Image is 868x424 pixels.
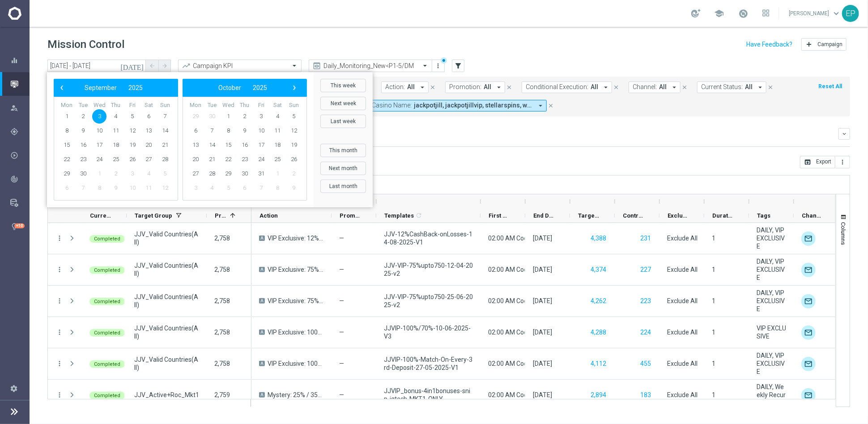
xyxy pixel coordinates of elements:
[55,328,64,336] i: more_vert
[287,138,301,152] span: 19
[205,181,219,195] span: 4
[10,175,18,183] i: track_changes
[418,83,426,91] i: arrow_drop_down
[415,212,422,219] i: refresh
[10,199,29,207] div: Data Studio
[140,102,157,109] th: weekday
[801,263,816,277] img: Optimail
[238,167,252,181] span: 30
[285,102,302,109] th: weekday
[76,152,90,167] span: 23
[76,138,90,152] span: 16
[639,233,652,244] button: 231
[495,83,503,91] i: arrow_drop_down
[141,167,156,181] span: 4
[372,102,412,109] span: Casino Name:
[712,212,734,219] span: Duration
[320,180,366,193] button: Last month
[340,212,361,219] span: Promotions
[10,128,30,135] button: gps_fixed Plan
[449,83,481,91] span: Promotion:
[268,297,324,305] span: VIP Exclusive: 75% (Upto $750)
[681,82,689,92] button: close
[668,212,689,219] span: Exclusion type
[55,360,64,368] button: more_vert
[10,199,30,206] button: Data Studio
[141,124,156,138] span: 13
[320,162,366,175] button: Next month
[10,151,18,159] i: play_circle_outline
[270,124,285,138] span: 11
[157,102,173,109] th: weekday
[254,152,268,167] span: 24
[800,156,835,168] button: open_in_browser Export
[92,167,106,181] span: 1
[612,82,620,92] button: close
[268,391,324,399] span: Mystery: 25% / 35% / 40% / 55% / 75%
[10,175,29,183] div: Analyze
[188,167,203,181] span: 27
[238,124,252,138] span: 9
[289,82,300,94] button: ›
[522,81,612,93] button: Conditional Execution: All arrow_drop_down
[10,176,30,183] button: track_changes Analyze
[158,60,171,72] button: arrow_forward
[10,128,29,136] div: Plan
[429,82,437,92] button: close
[547,101,555,111] button: close
[623,212,644,219] span: Control Customers
[158,138,172,152] span: 21
[287,181,301,195] span: 9
[141,152,156,167] span: 27
[55,234,64,242] i: more_vert
[221,124,235,138] span: 8
[629,81,681,93] button: Channel: All arrow_drop_down
[221,181,235,195] span: 5
[489,212,510,219] span: First Send Time
[320,144,366,157] button: This month
[259,267,265,272] span: A
[10,81,30,88] div: Mission Control
[801,38,847,51] button: add Campaign
[10,151,29,159] div: Execute
[60,124,74,138] span: 8
[253,102,269,109] th: weekday
[48,348,251,380] div: Press SPACE to select this row.
[254,138,268,152] span: 17
[712,234,715,242] div: 1
[590,233,607,244] button: 4,388
[757,226,786,250] span: DAILY, VIP EXCLUSIVE
[47,60,146,72] input: Select date range
[384,212,414,219] span: Templates
[220,102,237,109] th: weekday
[270,152,285,167] span: 25
[441,57,447,64] div: There are unsaved changes
[287,152,301,167] span: 26
[801,388,816,403] img: Optimail
[339,234,344,242] span: —
[253,84,267,91] span: 2025
[141,181,156,195] span: 11
[146,60,158,72] button: arrow_back
[10,104,30,111] button: person_search Explore
[109,152,123,167] span: 25
[221,138,235,152] span: 15
[10,223,18,231] i: lightbulb
[766,82,774,92] button: close
[435,62,442,69] i: more_vert
[55,391,64,399] button: more_vert
[670,83,678,91] i: arrow_drop_down
[238,181,252,195] span: 6
[613,84,619,90] i: close
[92,124,106,138] span: 10
[90,212,111,219] span: Current Status
[254,109,268,124] span: 3
[591,83,598,91] span: All
[56,82,68,94] button: ‹
[445,81,505,93] button: Promotion: All arrow_drop_down
[55,266,64,274] button: more_vert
